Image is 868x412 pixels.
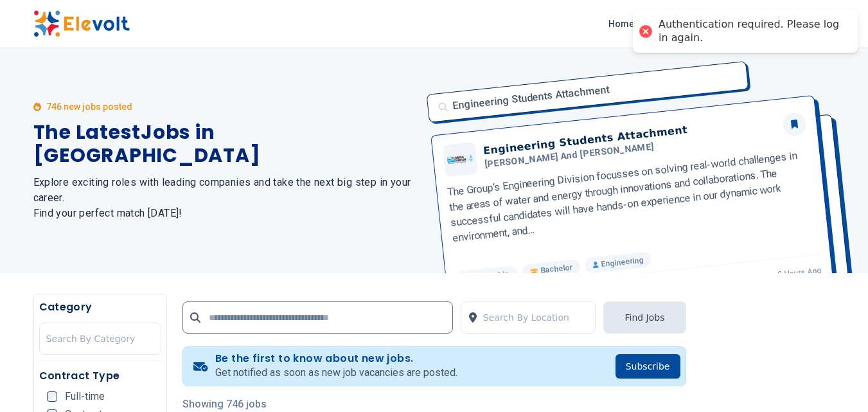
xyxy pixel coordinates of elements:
h5: Contract Type [39,368,161,384]
p: Showing 746 jobs [182,397,686,412]
p: Get notified as soon as new job vacancies are posted. [215,365,457,381]
h1: The Latest Jobs in [GEOGRAPHIC_DATA] [33,121,419,167]
input: Full-time [47,391,57,402]
p: 746 new jobs posted [46,100,132,113]
h4: Be the first to know about new jobs. [215,352,457,365]
button: Find Jobs [603,301,686,334]
button: Subscribe [616,354,680,379]
div: Authentication required. Please log in again. [659,18,845,45]
img: Elevolt [33,10,130,37]
h2: Explore exciting roles with leading companies and take the next big step in your career. Find you... [33,175,419,221]
a: Home [603,13,639,34]
h5: Category [39,300,161,315]
span: Full-time [65,391,105,402]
